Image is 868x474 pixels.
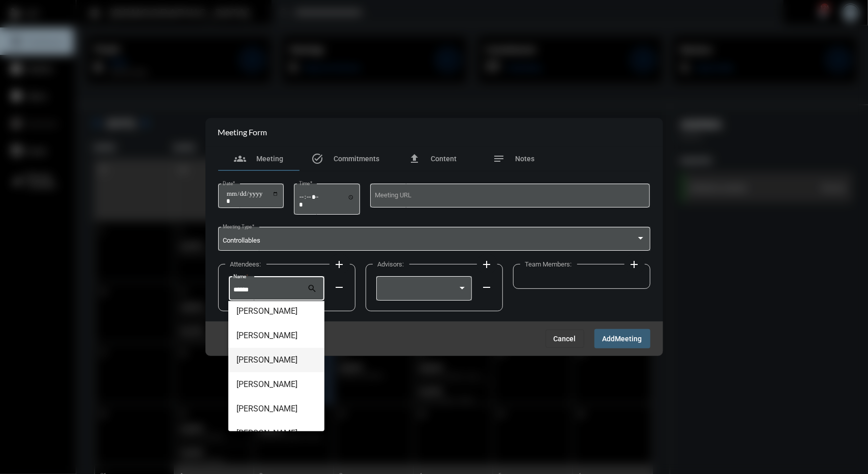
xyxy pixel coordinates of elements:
[493,153,505,165] mat-icon: notes
[408,153,421,165] mat-icon: file_upload
[223,236,260,244] span: Controllables
[334,155,380,163] span: Commitments
[615,335,642,343] span: Meeting
[236,348,316,372] span: [PERSON_NAME]
[520,260,577,268] label: Team Members:
[516,155,535,163] span: Notes
[236,372,316,397] span: [PERSON_NAME]
[481,281,493,293] mat-icon: remove
[334,281,346,293] mat-icon: remove
[236,421,316,446] span: [PERSON_NAME]
[234,153,246,165] mat-icon: groups
[554,335,576,343] span: Cancel
[546,330,584,348] button: Cancel
[628,258,641,271] mat-icon: add
[236,323,316,348] span: [PERSON_NAME]
[594,329,650,348] button: AddMeeting
[236,397,316,421] span: [PERSON_NAME]
[603,335,615,343] span: Add
[373,260,409,268] label: Advisors:
[236,299,316,323] span: [PERSON_NAME]
[218,127,267,137] h2: Meeting Form
[431,155,457,163] span: Content
[334,258,346,271] mat-icon: add
[225,260,266,268] label: Attendees:
[307,283,319,295] mat-icon: search
[481,258,493,271] mat-icon: add
[256,155,283,163] span: Meeting
[312,153,324,165] mat-icon: task_alt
